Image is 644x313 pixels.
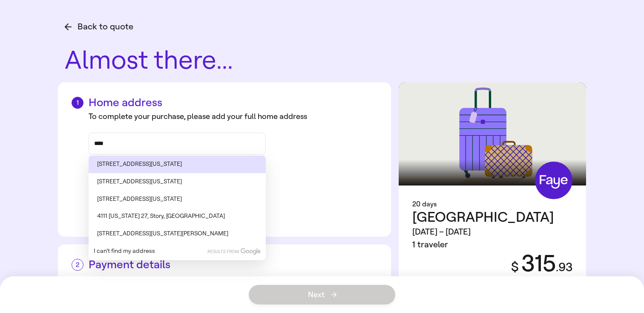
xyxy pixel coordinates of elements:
[89,156,266,173] li: [STREET_ADDRESS][US_STATE]
[249,285,395,304] button: Next
[72,96,377,109] h2: Home address
[89,111,377,122] div: To complete your purchase, please add your full home address
[89,225,266,243] li: [STREET_ADDRESS][US_STATE][PERSON_NAME]
[501,251,572,276] div: 315
[94,137,260,150] input: Street address, city, state
[89,173,266,191] li: [STREET_ADDRESS][US_STATE]
[412,238,554,251] div: 1 traveler
[511,259,519,275] span: $
[412,226,554,238] div: [DATE] – [DATE]
[89,191,266,208] li: [STREET_ADDRESS][US_STATE]
[412,199,572,209] div: 20 days
[412,209,554,226] span: [GEOGRAPHIC_DATA]
[89,208,266,225] li: 4111 [US_STATE] 27, Story, [GEOGRAPHIC_DATA]
[556,260,572,274] span: . 93
[65,47,586,74] h1: Almost there...
[308,291,336,299] span: Next
[94,248,155,255] button: I can’t find my address
[72,258,377,271] h2: Payment details
[65,20,133,33] button: Back to quote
